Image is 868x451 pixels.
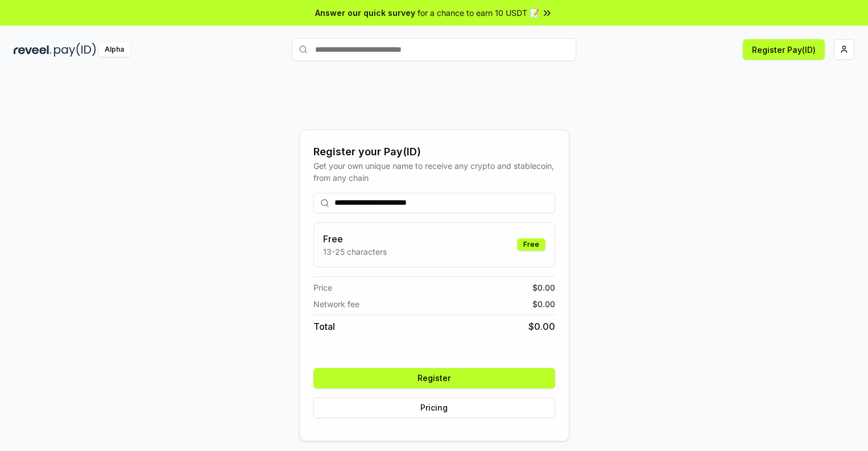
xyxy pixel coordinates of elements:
[54,43,96,57] img: pay_id
[323,232,387,246] h3: Free
[313,144,555,160] div: Register your Pay(ID)
[323,246,387,258] p: 13-25 characters
[14,43,52,57] img: reveel_dark
[313,298,359,310] span: Network fee
[743,39,825,60] button: Register Pay(ID)
[98,43,130,57] div: Alpha
[528,320,555,333] span: $ 0.00
[313,160,555,184] div: Get your own unique name to receive any crypto and stablecoin, from any chain
[418,7,539,19] span: for a chance to earn 10 USDT 📝
[315,7,415,19] span: Answer our quick survey
[313,398,555,418] button: Pricing
[313,320,335,333] span: Total
[517,238,545,251] div: Free
[532,282,555,293] span: $ 0.00
[313,368,555,388] button: Register
[532,298,555,310] span: $ 0.00
[313,282,332,293] span: Price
